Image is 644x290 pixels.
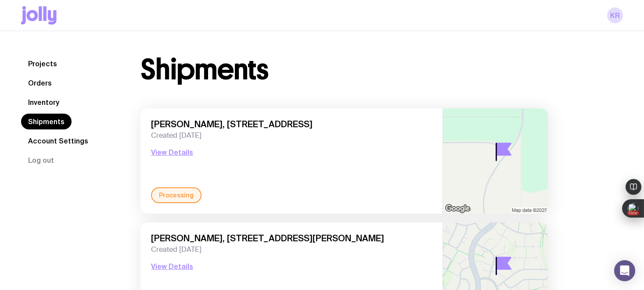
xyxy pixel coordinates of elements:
button: View Details [151,147,193,158]
a: KR [607,7,623,23]
span: [PERSON_NAME], [STREET_ADDRESS] [151,119,432,129]
a: Inventory [21,94,66,110]
img: staticmap [443,108,548,214]
span: Created [DATE] [151,245,432,254]
h1: Shipments [140,56,268,84]
button: Log out [21,152,61,168]
div: Processing [151,187,201,203]
div: Open Intercom Messenger [614,260,635,281]
span: [PERSON_NAME], [STREET_ADDRESS][PERSON_NAME] [151,233,432,243]
a: Shipments [21,114,72,129]
a: Projects [21,56,64,72]
span: Created [DATE] [151,131,432,140]
a: Account Settings [21,133,95,149]
button: View Details [151,261,193,272]
a: Orders [21,75,59,91]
